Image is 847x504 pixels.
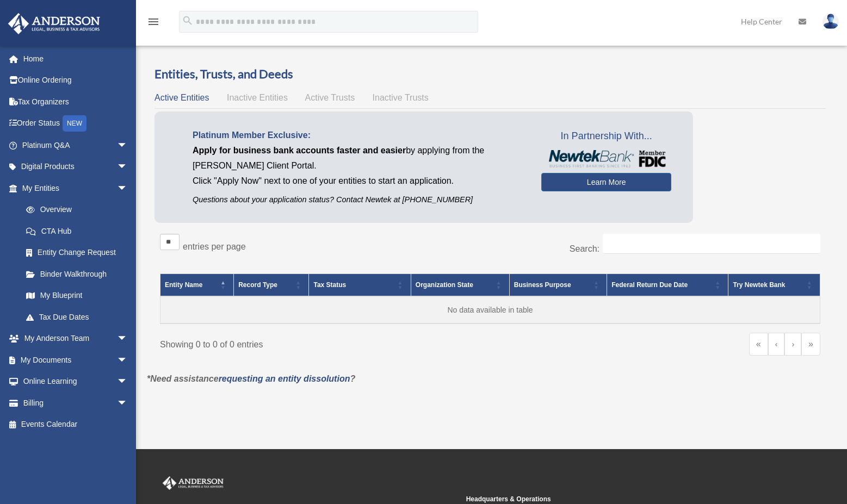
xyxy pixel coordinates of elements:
img: Anderson Advisors Platinum Portal [5,13,103,34]
a: My Anderson Teamarrow_drop_down [8,328,144,350]
span: Inactive Entities [227,93,288,102]
span: Tax Status [313,281,346,289]
a: Order StatusNEW [8,113,144,135]
em: *Need assistance ? [147,374,355,383]
span: arrow_drop_down [117,392,139,414]
span: Entity Name [165,281,202,289]
a: Platinum Q&Aarrow_drop_down [8,134,144,156]
a: First [749,333,768,356]
a: Binder Walkthrough [15,263,139,285]
span: Business Purpose [514,281,571,289]
img: Anderson Advisors Platinum Portal [160,476,226,490]
th: Record Type: Activate to sort [234,274,309,297]
img: User Pic [823,14,839,29]
a: My Blueprint [15,285,139,307]
span: arrow_drop_down [117,156,139,178]
span: Active Entities [154,93,209,102]
p: Platinum Member Exclusive: [193,128,525,143]
label: entries per page [183,242,246,251]
th: Tax Status: Activate to sort [309,274,411,297]
span: Inactive Trusts [373,93,429,102]
span: Active Trusts [305,93,355,102]
a: Overview [15,199,133,221]
a: Digital Productsarrow_drop_down [8,156,144,178]
th: Entity Name: Activate to invert sorting [160,274,234,297]
a: Previous [768,333,785,356]
p: by applying from the [PERSON_NAME] Client Portal. [193,143,525,173]
a: Home [8,48,144,70]
div: Showing 0 to 0 of 0 entries [160,333,482,352]
a: Next [784,333,801,356]
a: Tax Organizers [8,91,144,113]
img: NewtekBankLogoSM.png [547,150,666,167]
a: menu [147,19,160,28]
span: arrow_drop_down [117,134,139,157]
span: arrow_drop_down [117,371,139,393]
a: Billingarrow_drop_down [8,392,144,414]
span: Federal Return Due Date [611,281,688,289]
a: Last [801,333,820,356]
a: Online Ordering [8,70,144,91]
span: In Partnership With... [541,128,671,145]
p: Questions about your application status? Contact Newtek at [PHONE_NUMBER] [193,193,525,207]
h3: Entities, Trusts, and Deeds [154,66,826,83]
i: search [182,15,194,27]
a: Learn More [541,173,671,191]
a: Online Learningarrow_drop_down [8,371,144,393]
label: Search: [570,244,599,253]
th: Try Newtek Bank : Activate to sort [728,274,820,297]
span: arrow_drop_down [117,349,139,371]
a: My Entitiesarrow_drop_down [8,177,139,199]
i: menu [147,15,160,28]
a: Events Calendar [8,414,144,435]
span: arrow_drop_down [117,328,139,350]
div: NEW [63,115,86,132]
span: Organization State [416,281,473,289]
a: Tax Due Dates [15,306,139,328]
span: arrow_drop_down [117,177,139,200]
a: My Documentsarrow_drop_down [8,349,144,371]
div: Try Newtek Bank [733,278,803,291]
td: No data available in table [160,296,820,323]
th: Federal Return Due Date: Activate to sort [607,274,728,297]
p: Click "Apply Now" next to one of your entities to start an application. [193,173,525,189]
a: Entity Change Request [15,242,139,264]
th: Organization State: Activate to sort [411,274,509,297]
span: Apply for business bank accounts faster and easier [193,146,406,155]
span: Record Type [238,281,277,289]
th: Business Purpose: Activate to sort [509,274,607,297]
a: requesting an entity dissolution [219,374,350,383]
a: CTA Hub [15,220,139,242]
